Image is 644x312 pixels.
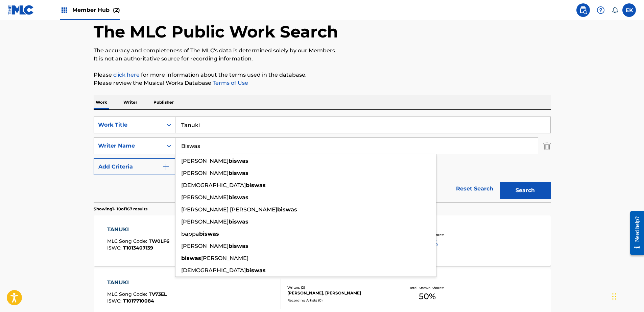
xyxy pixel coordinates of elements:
[107,279,167,287] div: TANUKI
[121,95,139,109] p: Writer
[107,226,169,234] div: TANUKI
[123,298,154,304] span: T1017710084
[94,71,551,79] p: Please for more information about the terms used in the database.
[72,6,120,14] span: Member Hub
[181,243,229,249] span: [PERSON_NAME]
[107,245,123,251] span: ISWC :
[181,170,229,176] span: [PERSON_NAME]
[181,267,246,274] span: [DEMOGRAPHIC_DATA]
[94,158,175,175] button: Add Criteria
[500,182,551,199] button: Search
[277,206,297,213] strong: biswas
[181,218,229,225] span: [PERSON_NAME]
[612,7,618,14] div: Notifications
[181,182,246,188] span: [DEMOGRAPHIC_DATA]
[98,121,159,129] div: Work Title
[597,6,605,14] img: help
[113,72,140,78] a: click here
[113,7,120,13] span: (2)
[246,182,266,188] strong: biswas
[229,243,248,249] strong: biswas
[181,158,229,164] span: [PERSON_NAME]
[107,238,149,244] span: MLC Song Code :
[149,291,167,297] span: TV73EL
[576,3,590,17] a: Public Search
[229,170,248,176] strong: biswas
[229,218,248,225] strong: biswas
[94,206,147,212] p: Showing 1 - 10 of 167 results
[98,142,159,150] div: Writer Name
[229,158,248,164] strong: biswas
[622,3,636,17] div: User Menu
[162,163,170,171] img: 9d2ae6d4665cec9f34b9.svg
[181,231,199,237] span: bappa
[181,255,201,261] strong: biswas
[579,6,587,14] img: search
[610,280,644,312] iframe: Chat Widget
[107,291,149,297] span: MLC Song Code :
[60,6,68,14] img: Top Rightsholders
[419,290,436,303] span: 50 %
[94,47,551,55] p: The accuracy and completeness of The MLC's data is determined solely by our Members.
[453,181,497,196] a: Reset Search
[543,137,551,154] img: Delete Criterion
[94,55,551,63] p: It is not an authoritative source for recording information.
[8,5,34,15] img: MLC Logo
[287,290,389,296] div: [PERSON_NAME], [PERSON_NAME]
[123,245,153,251] span: T1013407139
[94,22,338,42] h1: The MLC Public Work Search
[287,298,389,303] div: Recording Artists ( 0 )
[94,95,109,109] p: Work
[287,285,389,290] div: Writers ( 2 )
[229,194,248,201] strong: biswas
[94,116,551,202] form: Search Form
[107,298,123,304] span: ISWC :
[181,194,229,201] span: [PERSON_NAME]
[181,206,277,213] span: [PERSON_NAME] [PERSON_NAME]
[211,80,248,86] a: Terms of Use
[246,267,266,274] strong: biswas
[612,286,616,307] div: Drag
[594,3,607,17] div: Help
[94,215,551,266] a: TANUKIMLC Song Code:TW0LF6ISWC:T1013407139Writers (1)[PERSON_NAME]Recording Artists (0)Total Know...
[625,206,644,260] iframe: Resource Center
[149,238,169,244] span: TW0LF6
[151,95,176,109] p: Publisher
[94,79,551,87] p: Please review the Musical Works Database
[199,231,219,237] strong: biswas
[409,285,446,290] p: Total Known Shares:
[201,255,248,261] span: [PERSON_NAME]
